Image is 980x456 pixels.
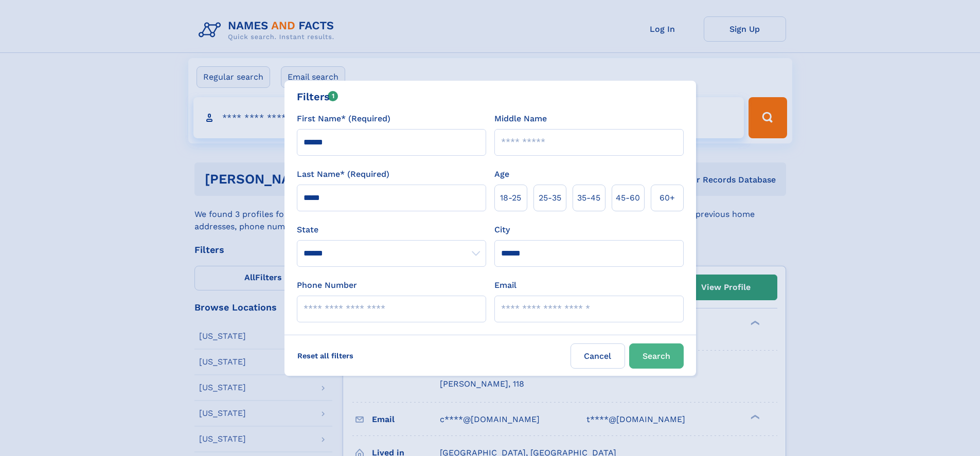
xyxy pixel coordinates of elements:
[297,113,390,125] label: First Name* (Required)
[629,343,684,369] button: Search
[494,279,516,291] label: Email
[660,192,675,204] span: 60+
[577,192,600,204] span: 35‑45
[291,343,360,368] label: Reset all filters
[500,192,521,204] span: 18‑25
[297,89,338,104] div: Filters
[494,224,510,236] label: City
[539,192,561,204] span: 25‑35
[494,113,547,125] label: Middle Name
[297,279,357,291] label: Phone Number
[494,168,509,180] label: Age
[297,224,486,236] label: State
[571,343,625,369] label: Cancel
[297,168,389,180] label: Last Name* (Required)
[616,192,640,204] span: 45‑60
